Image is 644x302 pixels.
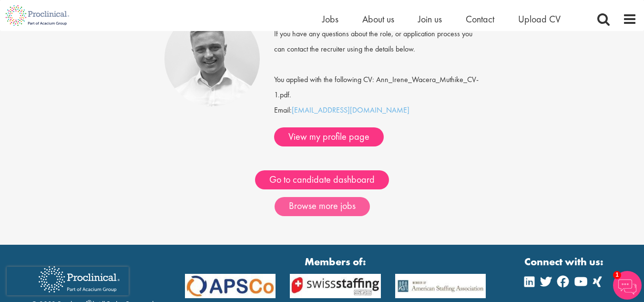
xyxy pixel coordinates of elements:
a: Jobs [322,13,338,25]
a: Go to candidate dashboard [255,170,389,189]
div: Email: [274,11,479,146]
a: Upload CV [518,13,561,25]
a: About us [362,13,394,25]
div: If you have any questions about the role, or application process you can contact the recruiter us... [267,26,486,57]
a: [EMAIL_ADDRESS][DOMAIN_NAME] [292,105,409,115]
img: APSCo [388,274,493,298]
iframe: reCAPTCHA [7,267,129,295]
a: Join us [418,13,442,25]
img: Proclinical Recruitment [31,260,127,299]
div: You applied with the following CV: Ann_Irene_Wacera_Muthike_CV-1.pdf. [267,57,486,103]
a: Browse more jobs [275,197,370,216]
span: 1 [613,271,621,279]
strong: Connect with us: [524,254,605,269]
strong: Members of: [185,254,486,269]
img: Chatbot [613,271,642,300]
a: View my profile page [274,127,384,146]
img: Joshua Bye [164,11,260,106]
img: APSCo [283,274,388,298]
img: APSCo [178,274,283,298]
a: Contact [466,13,494,25]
